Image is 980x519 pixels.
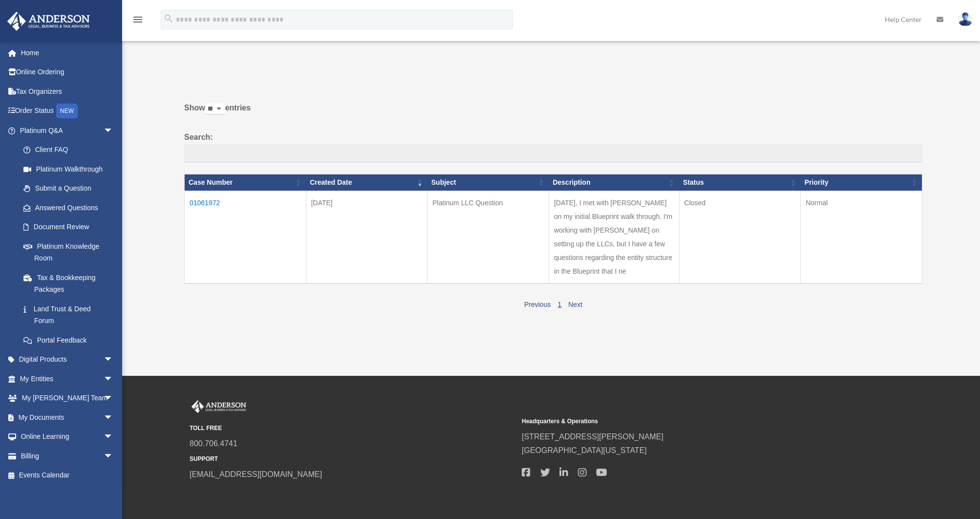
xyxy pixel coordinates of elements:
[132,14,144,25] i: menu
[7,466,128,485] a: Events Calendar
[184,101,922,125] label: Show entries
[679,174,801,191] th: Status: activate to sort column ascending
[568,301,582,308] a: Next
[522,446,647,454] a: [GEOGRAPHIC_DATA][US_STATE]
[4,12,93,31] img: Anderson Advisors Platinum Portal
[104,389,123,409] span: arrow_drop_down
[7,43,128,63] a: Home
[14,299,123,330] a: Land Trust & Deed Forum
[306,174,427,191] th: Created Date: activate to sort column ascending
[958,12,973,26] img: User Pic
[7,350,128,369] a: Digital Productsarrow_drop_down
[14,198,118,217] a: Answered Questions
[306,191,427,284] td: [DATE]
[205,104,225,115] select: Showentries
[557,301,561,308] a: 1
[104,350,123,370] span: arrow_drop_down
[522,432,663,441] a: [STREET_ADDRESS][PERSON_NAME]
[190,423,515,433] small: TOLL FREE
[549,174,679,191] th: Description: activate to sort column ascending
[7,446,128,466] a: Billingarrow_drop_down
[104,446,123,466] span: arrow_drop_down
[14,237,123,268] a: Platinum Knowledge Room
[104,408,123,428] span: arrow_drop_down
[104,427,123,447] span: arrow_drop_down
[7,389,128,408] a: My [PERSON_NAME] Teamarrow_drop_down
[427,174,549,191] th: Subject: activate to sort column ascending
[7,63,128,82] a: Online Ordering
[14,268,123,299] a: Tax & Bookkeeping Packages
[56,104,78,118] div: NEW
[14,159,123,179] a: Platinum Walkthrough
[190,454,515,464] small: SUPPORT
[184,130,922,163] label: Search:
[14,179,123,198] a: Submit a Question
[524,301,551,308] a: Previous
[7,101,128,121] a: Order StatusNEW
[14,330,123,350] a: Portal Feedback
[7,82,128,101] a: Tax Organizers
[190,439,237,448] a: 800.706.4741
[679,191,801,284] td: Closed
[7,369,128,389] a: My Entitiesarrow_drop_down
[7,427,128,447] a: Online Learningarrow_drop_down
[549,191,679,284] td: [DATE], I met with [PERSON_NAME] on my initial Blueprint walk through. I'm working with [PERSON_N...
[104,369,123,389] span: arrow_drop_down
[7,408,128,427] a: My Documentsarrow_drop_down
[427,191,549,284] td: Platinum LLC Question
[132,17,144,25] a: menu
[190,400,248,413] img: Anderson Advisors Platinum Portal
[190,470,322,478] a: [EMAIL_ADDRESS][DOMAIN_NAME]
[801,191,922,284] td: Normal
[185,174,306,191] th: Case Number: activate to sort column ascending
[14,217,123,237] a: Document Review
[14,140,123,160] a: Client FAQ
[522,416,847,427] small: Headquarters & Operations
[163,13,174,24] i: search
[104,121,123,141] span: arrow_drop_down
[184,144,922,163] input: Search:
[7,121,123,140] a: Platinum Q&Aarrow_drop_down
[801,174,922,191] th: Priority: activate to sort column ascending
[185,191,306,284] td: 01061972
